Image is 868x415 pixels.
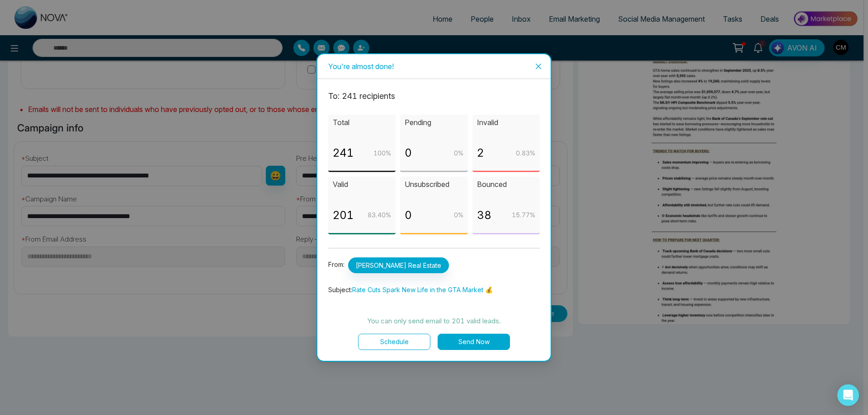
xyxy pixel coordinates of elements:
[837,384,859,406] div: Open Intercom Messenger
[328,316,540,326] p: You can only send email to 201 valid leads.
[477,145,484,162] p: 2
[373,148,391,158] p: 100 %
[454,210,463,220] p: 0 %
[348,257,449,273] span: [PERSON_NAME] Real Estate
[535,63,542,70] span: close
[477,179,535,190] p: Bounced
[333,117,391,128] p: Total
[526,54,551,79] button: Close
[328,257,540,273] p: From:
[454,148,463,158] p: 0 %
[516,148,535,158] p: 0.83 %
[328,285,540,295] p: Subject:
[405,179,463,190] p: Unsubscribed
[477,207,491,224] p: 38
[333,145,354,162] p: 241
[368,210,391,220] p: 83.40 %
[512,210,535,220] p: 15.77 %
[328,61,540,71] div: You're almost done!
[333,179,391,190] p: Valid
[333,207,354,224] p: 201
[405,145,412,162] p: 0
[405,117,463,128] p: Pending
[358,334,430,350] button: Schedule
[405,207,412,224] p: 0
[477,117,535,128] p: Invalid
[352,286,493,294] span: Rate Cuts Spark New Life in the GTA Market 💰
[328,90,540,103] p: To: 241 recipient s
[438,334,510,350] button: Send Now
